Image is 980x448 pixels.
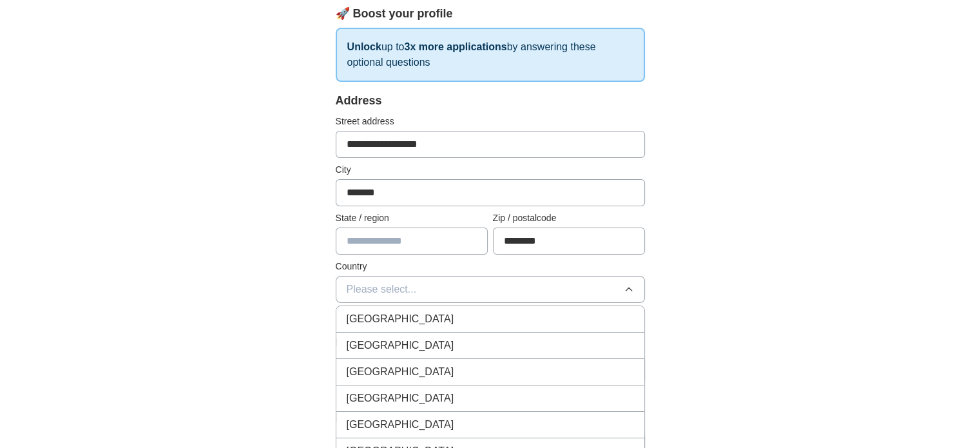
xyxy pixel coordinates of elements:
[336,211,488,225] label: State / region
[347,311,454,327] span: [GEOGRAPHIC_DATA]
[493,211,645,225] label: Zip / postalcode
[336,115,645,128] label: Street address
[336,5,645,23] div: 🚀 Boost your profile
[347,338,454,353] span: [GEOGRAPHIC_DATA]
[347,364,454,380] span: [GEOGRAPHIC_DATA]
[336,163,645,177] label: City
[347,282,417,297] span: Please select...
[336,92,645,110] div: Address
[347,391,454,406] span: [GEOGRAPHIC_DATA]
[336,28,645,82] p: up to by answering these optional questions
[336,276,645,303] button: Please select...
[347,41,381,52] strong: Unlock
[336,260,645,273] label: Country
[347,417,454,433] span: [GEOGRAPHIC_DATA]
[404,41,506,52] strong: 3x more applications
